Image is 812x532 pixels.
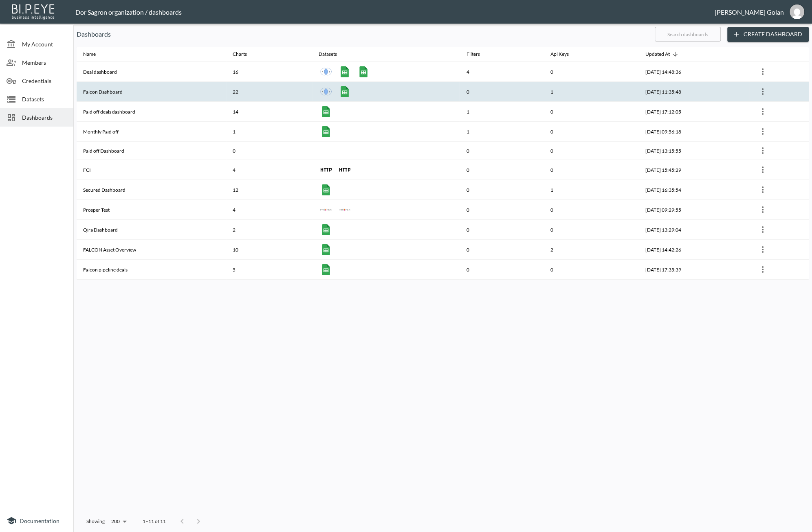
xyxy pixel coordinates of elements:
span: Datasets [22,95,67,103]
a: Union EJ Legal status update new + Nextres Legal Notes [319,64,333,79]
button: Create Dashboard [727,27,809,42]
img: http icon [320,164,332,175]
button: more [756,243,769,256]
th: 1 [460,122,544,142]
th: 12 [226,180,312,200]
button: more [756,203,769,216]
img: google sheets [339,86,350,97]
th: 1 [460,102,544,122]
a: FCI - getLoanPortfolio [337,162,352,177]
th: FCI [77,160,226,180]
span: Credentials [22,77,67,85]
th: 2025-05-14, 13:29:04 [639,220,750,240]
img: google sheets [320,224,332,235]
p: Showing [86,518,105,525]
span: Api Keys [550,49,579,59]
th: {"type":"div","key":null,"ref":null,"props":{"style":{"display":"flex","gap":10},"children":[{"ty... [312,102,460,122]
a: Falcon All loans [319,104,333,119]
span: Updated At [645,49,680,59]
a: Qira IBI Tenant Details [319,222,333,237]
th: Deal dashboard [77,62,226,82]
span: My Account [22,40,67,48]
th: 10 [226,240,312,260]
img: google sheets [358,66,369,77]
a: Falcon pipeline deals [319,262,333,277]
th: {"type":"div","key":null,"ref":null,"props":{"style":{"display":"flex","gap":10},"children":[{"ty... [312,220,460,240]
a: IRR months to redemption [356,64,371,79]
th: Paid off deals dashboard [77,102,226,122]
th: 2025-05-17, 09:29:55 [639,200,750,220]
div: [PERSON_NAME] Golan [715,8,784,16]
th: 5 [226,260,312,280]
th: 0 [460,240,544,260]
th: {"type":"div","key":null,"ref":null,"props":{"style":{"display":"flex","gap":10},"children":[{"ty... [312,240,460,260]
a: Falcon All loans [319,242,333,257]
a: SBL [319,182,333,197]
th: 2025-03-05, 14:42:26 [639,240,750,260]
th: 0 [460,180,544,200]
button: more [756,65,769,78]
th: 2025-02-13, 17:35:39 [639,260,750,280]
th: {"type":"div","key":null,"ref":null,"props":{"style":{"display":"flex","gap":10},"children":[{"ty... [312,82,460,102]
th: {"type":{"isMobxInjector":true,"displayName":"inject-with-userStore-stripeStore-dashboardsStore(O... [750,180,809,200]
th: 2 [226,220,312,240]
img: prosper [339,204,350,215]
th: Monthly Paid off [77,122,226,142]
p: 1–11 of 11 [143,518,166,525]
th: 1 [544,82,639,102]
th: 0 [544,200,639,220]
img: prosper [320,204,332,215]
p: Dashboards [77,29,648,39]
th: 0 [460,160,544,180]
th: {"type":"div","key":null,"ref":null,"props":{"style":{"display":"flex","gap":10},"children":[{"ty... [312,260,460,280]
th: 0 [460,200,544,220]
button: more [756,85,769,98]
span: Documentation [20,517,59,524]
span: Name [83,49,106,59]
th: {"type":{"isMobxInjector":true,"displayName":"inject-with-userStore-stripeStore-dashboardsStore(O... [750,142,809,160]
button: more [756,263,769,276]
a: notes [319,202,333,217]
img: inner join icon [320,66,332,77]
th: 22 [226,82,312,102]
img: google sheets [320,184,332,195]
th: 0 [460,82,544,102]
th: 2025-08-18, 14:48:36 [639,62,750,82]
th: {"type":"div","key":null,"ref":null,"props":{"style":{"display":"flex","gap":10},"children":[{"ty... [312,62,460,82]
img: b60eb1e829f882aa23219c725e57e04d [790,4,804,19]
a: Falcon All loans [319,124,333,139]
th: Qira Dashboard [77,220,226,240]
div: Name [83,49,96,59]
th: {"type":{"isMobxInjector":true,"displayName":"inject-with-userStore-stripeStore-dashboardsStore(O... [750,260,809,280]
th: 4 [226,160,312,180]
th: {"type":"div","key":null,"ref":null,"props":{"style":{"display":"flex","gap":10}},"_owner":null} [312,142,460,160]
th: 2025-08-04, 09:56:18 [639,122,750,142]
span: Members [22,58,67,67]
th: {"type":"div","key":null,"ref":null,"props":{"style":{"display":"flex","gap":10},"children":[{"ty... [312,180,460,200]
a: FCI - getInterestAccrual [319,162,333,177]
th: {"type":{"isMobxInjector":true,"displayName":"inject-with-userStore-stripeStore-dashboardsStore(O... [750,200,809,220]
span: Filters [466,49,490,59]
div: Filters [466,49,480,59]
img: google sheets [320,264,332,275]
th: 0 [226,142,312,160]
th: 0 [544,62,639,82]
a: Falcon All loans [337,84,352,99]
th: 2025-06-22, 16:35:54 [639,180,750,200]
img: google sheets [339,66,350,77]
th: 2 [544,240,639,260]
th: 14 [226,102,312,122]
button: more [756,144,769,157]
a: Documentation [7,516,67,525]
th: 16 [226,62,312,82]
a: loans [337,202,352,217]
th: 4 [460,62,544,82]
th: Secured Dashboard [77,180,226,200]
th: {"type":{"isMobxInjector":true,"displayName":"inject-with-userStore-stripeStore-dashboardsStore(O... [750,62,809,82]
th: 0 [460,142,544,160]
th: Prosper Test [77,200,226,220]
div: 200 [108,516,130,527]
th: 0 [460,260,544,280]
th: 0 [544,102,639,122]
th: {"type":{"isMobxInjector":true,"displayName":"inject-with-userStore-stripeStore-dashboardsStore(O... [750,122,809,142]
